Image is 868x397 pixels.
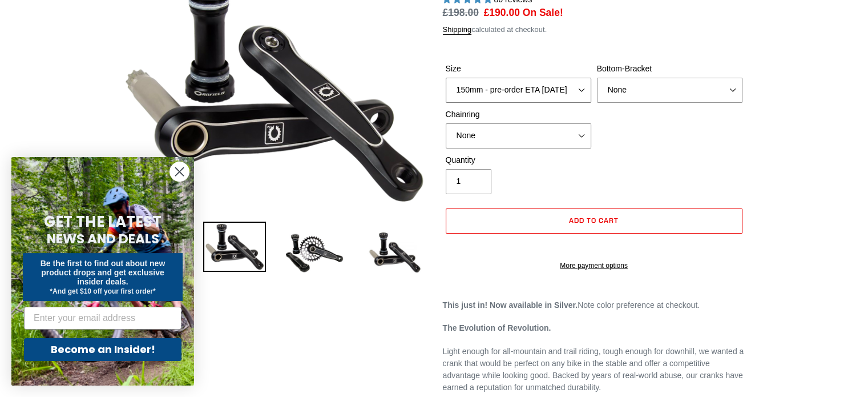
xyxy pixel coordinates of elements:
[363,222,426,284] img: Load image into Gallery viewer, CANFIELD-AM_DH-CRANKS
[443,323,551,332] strong: The Evolution of Revolution.
[446,208,742,234] button: Add to cart
[41,259,165,286] span: Be the first to find out about new product drops and get exclusive insider deals.
[597,63,742,75] label: Bottom-Bracket
[169,162,189,182] button: Close dialog
[47,230,159,248] span: NEWS AND DEALS
[443,7,479,18] s: £198.00
[443,299,745,311] p: Note color preference at checkout.
[283,222,346,284] img: Load image into Gallery viewer, Canfield Bikes AM Cranks
[44,211,162,232] span: GET THE LATEST
[203,222,266,272] img: Load image into Gallery viewer, Canfield Cranks
[569,216,619,224] span: Add to cart
[484,7,520,18] span: £190.00
[523,5,563,20] span: On Sale!
[443,24,745,35] div: calculated at checkout.
[50,287,155,295] span: *And get $10 off your first order*
[443,346,745,394] p: Light enough for all-mountain and trail riding, tough enough for downhill, we wanted a crank that...
[443,300,578,310] strong: This just in! Now available in Silver.
[446,154,591,166] label: Quantity
[446,109,591,121] label: Chainring
[443,25,472,35] a: Shipping
[446,63,591,75] label: Size
[24,307,181,330] input: Enter your email address
[24,338,181,361] button: Become an Insider!
[446,260,742,271] a: More payment options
